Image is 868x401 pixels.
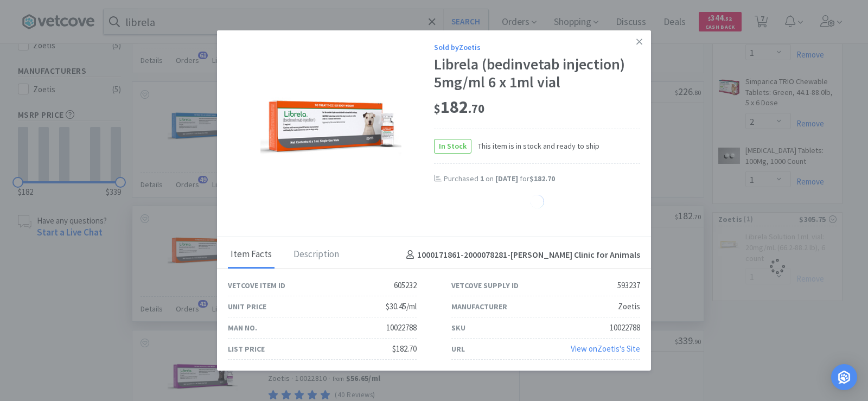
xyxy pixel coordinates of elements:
[228,343,265,355] div: List Price
[228,241,275,269] div: Item Facts
[618,300,640,313] div: Zoetis
[529,174,555,183] span: $182.70
[831,364,857,390] div: Open Intercom Messenger
[451,301,507,313] div: Manufacturer
[495,174,518,183] span: [DATE]
[480,174,484,183] span: 1
[434,55,640,92] div: Librela (bedinvetab injection) 5mg/ml 6 x 1ml vial
[434,41,640,53] div: Sold by Zoetis
[386,321,417,334] div: 10022788
[228,322,257,334] div: Man No.
[468,101,484,116] span: . 70
[444,174,640,184] div: Purchased on for
[610,321,640,334] div: 10022788
[402,248,640,262] h4: 1000171861-2000078281 - [PERSON_NAME] Clinic for Animals
[228,279,285,291] div: Vetcove Item ID
[386,300,417,313] div: $30.45/ml
[571,343,640,354] a: View onZoetis's Site
[451,279,519,291] div: Vetcove Supply ID
[451,343,465,355] div: URL
[394,279,417,292] div: 605232
[451,322,465,334] div: SKU
[435,139,471,153] span: In Stock
[434,101,441,116] span: $
[617,279,640,292] div: 593237
[291,241,342,269] div: Description
[228,301,266,313] div: Unit Price
[260,60,401,201] img: 785c64e199cf44e2995fcd9fe632243a_593237.jpeg
[392,342,417,355] div: $182.70
[471,140,599,152] span: This item is in stock and ready to ship
[434,96,484,118] span: 182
